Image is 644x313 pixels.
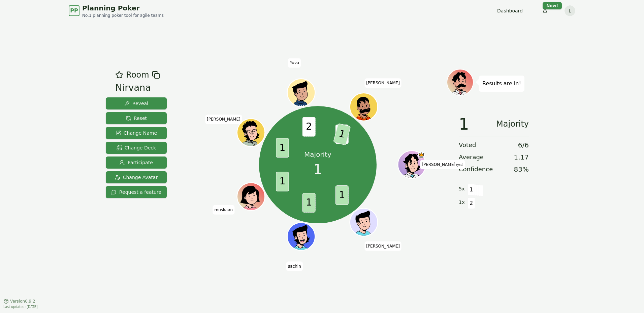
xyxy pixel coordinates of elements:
[459,116,469,132] span: 1
[106,112,167,124] button: Reset
[3,299,35,304] button: Version0.9.2
[459,140,476,150] span: Voted
[468,184,475,195] span: 1
[288,58,301,68] span: Click to change your name
[69,3,164,18] a: PPPlanning PokerNo.1 planning poker tool for agile teams
[111,189,161,195] span: Request a feature
[286,262,303,271] span: Click to change your name
[106,97,167,109] button: Reveal
[455,164,463,167] span: (you)
[364,79,401,88] span: Click to change your name
[459,199,465,206] span: 1 x
[364,241,401,251] span: Click to change your name
[468,197,475,209] span: 2
[70,7,78,15] span: PP
[82,13,164,18] span: No.1 planning poker tool for agile teams
[120,159,153,166] span: Participate
[459,185,465,193] span: 5 x
[399,151,425,178] button: Click to change your avatar
[418,151,425,159] span: Lokesh is the host
[565,5,575,16] button: L
[115,81,160,95] div: Nirvana
[543,2,562,9] div: New!
[106,156,167,169] button: Participate
[3,305,38,309] span: Last updated: [DATE]
[459,165,493,174] span: Confidence
[482,79,521,88] p: Results are in!
[106,186,167,198] button: Request a feature
[314,159,322,179] span: 1
[459,152,484,162] span: Average
[333,123,351,145] span: 1
[420,160,465,169] span: Click to change your name
[82,3,164,13] span: Planning Poker
[302,193,316,212] span: 1
[497,7,523,14] a: Dashboard
[514,165,529,174] span: 83 %
[276,138,289,158] span: 1
[116,130,157,136] span: Change Name
[117,144,156,151] span: Change Deck
[10,299,35,304] span: Version 0.9.2
[106,127,167,139] button: Change Name
[496,116,529,132] span: Majority
[126,115,147,122] span: Reset
[124,100,148,107] span: Reveal
[115,69,123,81] button: Add as favourite
[115,174,158,181] span: Change Avatar
[335,185,349,205] span: 1
[213,205,235,215] span: Click to change your name
[302,117,316,136] span: 2
[539,5,551,17] button: New!
[106,142,167,154] button: Change Deck
[106,171,167,183] button: Change Avatar
[518,140,529,150] span: 6 / 6
[304,150,331,159] p: Majority
[514,152,529,162] span: 1.17
[276,172,289,191] span: 1
[205,115,242,124] span: Click to change your name
[126,69,149,81] span: Room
